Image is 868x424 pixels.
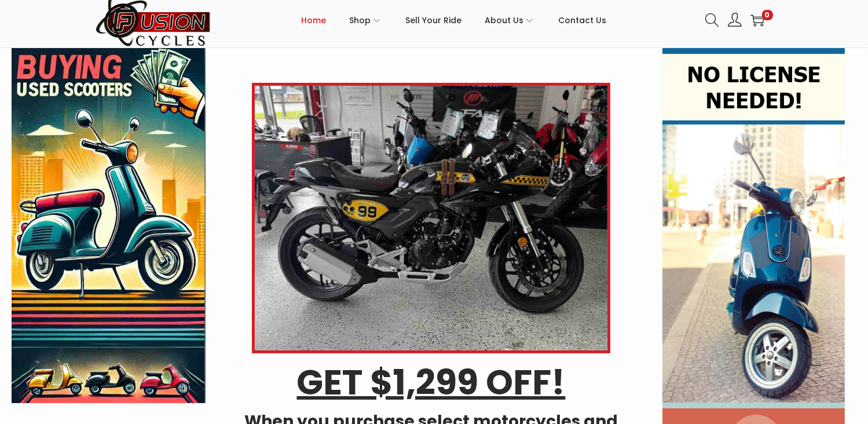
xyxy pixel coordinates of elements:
span: Home [301,6,326,35]
span: Contact Us [558,6,606,35]
a: 0 [750,13,764,27]
span: About Us [485,6,523,35]
u: GET $1,299 OFF! [296,358,565,407]
span: Shop [349,6,371,35]
span: Sell Your Ride [405,6,462,35]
